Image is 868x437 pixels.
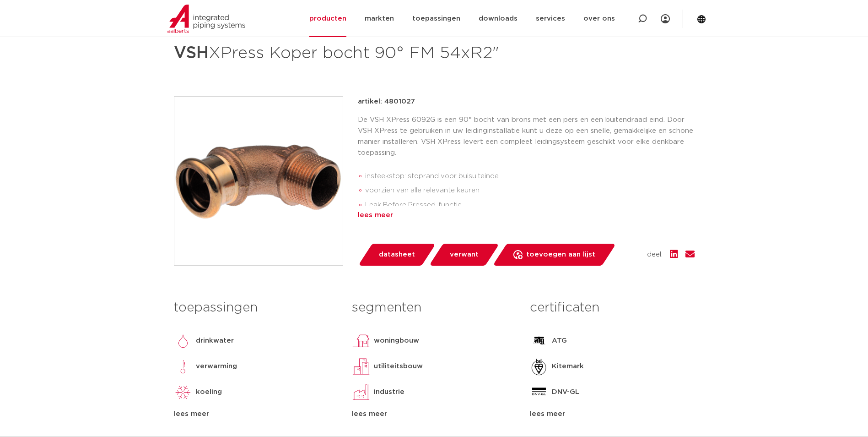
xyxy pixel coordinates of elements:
img: utiliteitsbouw [352,357,370,376]
h1: XPress Koper bocht 90° FM 54xR2" [174,39,518,67]
li: voorzien van alle relevante keuren [365,183,695,198]
img: DNV-GL [530,383,548,401]
img: koeling [174,383,192,401]
div: lees meer [358,210,695,221]
div: lees meer [352,409,516,420]
p: De VSH XPress 6092G is een 90° bocht van brons met een pers en een buitendraad eind. Door VSH XPr... [358,115,695,158]
p: drinkwater [196,335,234,346]
img: ATG [530,332,548,350]
span: deel: [647,249,663,260]
p: Kitemark [552,361,584,372]
p: ATG [552,335,567,346]
p: artikel: 4801027 [358,96,415,107]
img: verwarming [174,357,192,376]
p: koeling [196,387,222,398]
a: verwant [429,244,499,266]
h3: toepassingen [174,299,338,317]
p: woningbouw [374,335,419,346]
h3: certificaten [530,299,694,317]
a: datasheet [358,244,436,266]
strong: VSH [174,45,209,61]
img: Product Image for VSH XPress Koper bocht 90° FM 54xR2" [174,97,343,265]
img: woningbouw [352,332,370,350]
p: verwarming [196,361,237,372]
img: drinkwater [174,332,192,350]
img: industrie [352,383,370,401]
li: Leak Before Pressed-functie [365,198,695,213]
span: datasheet [379,247,415,262]
img: Kitemark [530,357,548,376]
p: utiliteitsbouw [374,361,423,372]
div: lees meer [174,409,338,420]
p: industrie [374,387,404,398]
p: DNV-GL [552,387,579,398]
span: toevoegen aan lijst [526,247,595,262]
span: verwant [450,247,479,262]
h3: segmenten [352,299,516,317]
li: insteekstop: stoprand voor buisuiteinde [365,169,695,184]
div: lees meer [530,409,694,420]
